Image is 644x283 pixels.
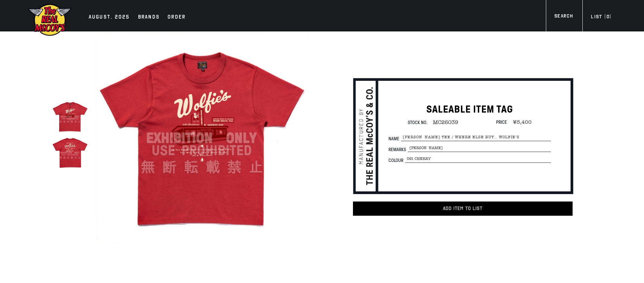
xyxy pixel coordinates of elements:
[388,158,405,163] span: Colour
[408,119,428,125] span: Stock No.
[52,99,88,135] img: JOE MCCOY TEE / WHERE ELSE BUT… WOLFIE’S
[401,134,551,141] span: [PERSON_NAME] TEE / WHERE ELSE BUT… WOLFIE’S
[591,13,611,22] div: List ( )
[85,13,133,22] a: AUGUST. 2025
[508,119,532,125] span: ¥5,400
[428,119,458,125] span: MC26039
[96,33,307,243] img: JOE MCCOY TEE / WHERE ELSE BUT… WOLFIE’S
[164,13,189,22] a: Order
[52,135,88,170] img: JOE MCCOY TEE / WHERE ELSE BUT… WOLFIE’S
[496,119,507,125] span: Price
[582,13,620,22] a: List (0)
[405,156,551,163] span: 091 CHERRY
[388,103,551,116] h1: SALEABLE ITEM TAG
[443,206,483,211] span: Add item to List
[28,3,72,37] img: mccoys-exhibition
[554,13,573,22] div: Search
[95,31,308,245] div: true
[388,147,408,152] span: Remarks
[606,14,609,20] span: 0
[408,145,551,152] span: [PERSON_NAME]
[353,202,573,216] button: Add item to List
[546,13,581,22] a: Search
[388,137,401,141] span: Name
[138,13,160,22] div: Brands
[168,13,185,22] div: Order
[89,13,130,22] div: AUGUST. 2025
